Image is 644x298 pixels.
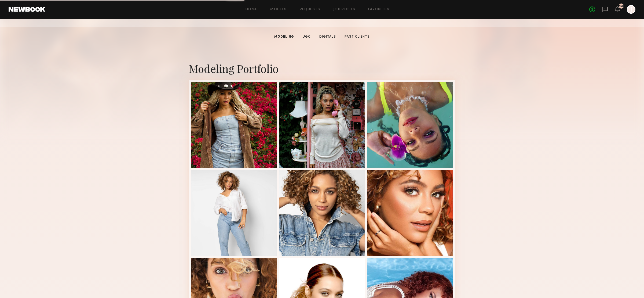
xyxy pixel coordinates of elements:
a: Digitals [317,34,338,39]
div: Modeling Portfolio [189,61,455,76]
a: Job Posts [333,8,356,11]
a: Modeling [272,34,296,39]
a: J [627,5,635,14]
a: UGC [301,34,313,39]
a: Home [246,8,258,11]
a: Favorites [368,8,389,11]
a: Models [270,8,287,11]
a: Past Clients [342,34,372,39]
a: Requests [300,8,320,11]
div: 150 [619,5,624,8]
